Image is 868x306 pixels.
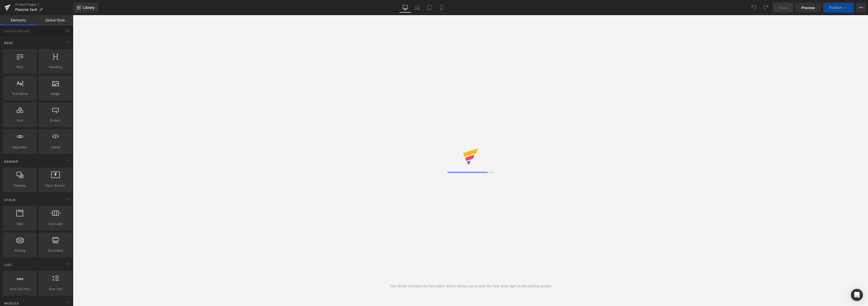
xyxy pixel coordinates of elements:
span: Base [4,41,14,45]
span: Module [4,301,19,306]
span: Image [40,91,71,96]
div: Text Block includes the live editor which allows you to edit the font style right in the editing ... [390,283,551,289]
span: Banner [4,159,19,164]
span: Stack [4,198,16,202]
a: Laptop [411,3,423,13]
a: New Library [73,3,98,13]
span: Publish [829,6,842,10]
span: Liquid [40,145,71,150]
span: Icon List Hoz [5,286,35,292]
button: More [856,3,866,13]
span: Icon List [40,286,71,292]
a: Mobile [436,3,448,13]
span: Carousel [40,221,71,227]
span: Pricing [5,248,35,253]
span: Accordion [40,248,71,253]
a: Preview [795,3,821,13]
span: Save [779,5,787,10]
span: Button [40,118,71,123]
span: Icon [5,118,35,123]
div: Open Intercom Messenger [851,289,863,301]
a: Tablet [423,3,436,13]
span: Plancha 2en1 [15,8,37,12]
span: Heading [40,64,71,70]
button: Undo [749,3,759,13]
a: Desktop [399,3,411,13]
button: Publish [823,3,854,13]
span: Library [83,5,95,10]
span: Preview [801,5,815,10]
a: Product Pages [15,3,73,7]
span: Separator [5,145,35,150]
a: Global Style [37,15,73,25]
span: Tabs [5,221,35,227]
span: Text Block [5,91,35,96]
button: Redo [761,3,771,13]
span: Parallax [5,183,35,188]
span: Hero Banner [40,183,71,188]
span: Row [5,64,35,70]
span: List [4,263,12,267]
